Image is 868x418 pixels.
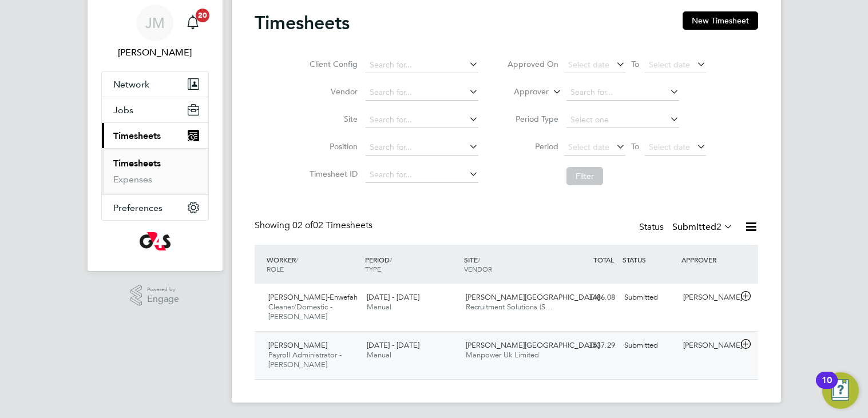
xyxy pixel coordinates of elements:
[367,302,391,312] span: Manual
[130,285,179,306] a: Powered byEngage
[366,167,478,183] input: Search for...
[306,114,358,124] label: Site
[296,255,298,264] span: /
[620,336,679,355] div: Submitted
[390,255,392,264] span: /
[822,372,859,409] button: Open Resource Center, 10 new notifications
[102,195,208,220] button: Preferences
[566,167,603,185] button: Filter
[679,336,738,355] div: [PERSON_NAME]
[593,255,614,264] span: TOTAL
[568,59,609,70] span: Select date
[366,85,478,101] input: Search for...
[507,59,558,69] label: Approved On
[102,97,208,122] button: Jobs
[147,285,179,294] span: Powered by
[683,11,758,30] button: New Timesheet
[366,112,478,128] input: Search for...
[101,5,209,59] a: JM[PERSON_NAME]
[367,350,391,360] span: Manual
[464,264,492,273] span: VENDOR
[113,174,152,185] a: Expenses
[568,142,609,152] span: Select date
[620,249,679,270] div: STATUS
[649,59,690,70] span: Select date
[560,336,620,355] div: £537.29
[306,86,358,97] label: Vendor
[268,302,332,321] span: Cleaner/Domestic - [PERSON_NAME]
[366,140,478,156] input: Search for...
[264,249,363,279] div: WORKER
[255,220,375,232] div: Showing
[628,57,643,71] span: To
[113,202,162,213] span: Preferences
[306,59,358,69] label: Client Config
[466,350,539,360] span: Manpower Uk Limited
[366,57,478,73] input: Search for...
[628,139,643,154] span: To
[620,288,679,307] div: Submitted
[466,340,600,350] span: [PERSON_NAME][GEOGRAPHIC_DATA]
[113,79,149,90] span: Network
[507,141,558,152] label: Period
[822,380,832,395] div: 10
[497,86,549,98] label: Approver
[145,15,165,30] span: JM
[362,249,461,279] div: PERIOD
[306,141,358,152] label: Position
[267,264,284,273] span: ROLE
[196,9,209,22] span: 20
[566,85,679,101] input: Search for...
[716,221,722,233] span: 2
[679,288,738,307] div: [PERSON_NAME]
[466,292,600,302] span: [PERSON_NAME][GEOGRAPHIC_DATA]
[101,232,209,250] a: Go to home page
[566,112,679,128] input: Select one
[102,123,208,148] button: Timesheets
[140,232,171,250] img: g4s-logo-retina.png
[255,11,350,34] h2: Timesheets
[102,71,208,97] button: Network
[147,294,179,304] span: Engage
[461,249,560,279] div: SITE
[101,46,209,59] span: Jodie Massingham
[365,264,381,273] span: TYPE
[113,158,161,169] a: Timesheets
[268,350,342,369] span: Payroll Administrator - [PERSON_NAME]
[181,5,204,41] a: 20
[102,148,208,194] div: Timesheets
[478,255,480,264] span: /
[306,169,358,179] label: Timesheet ID
[268,292,358,302] span: [PERSON_NAME]-Enwefah
[466,302,553,312] span: Recruitment Solutions (S…
[268,340,327,350] span: [PERSON_NAME]
[679,249,738,270] div: APPROVER
[672,221,733,233] label: Submitted
[113,130,161,141] span: Timesheets
[507,114,558,124] label: Period Type
[639,220,735,236] div: Status
[292,220,313,231] span: 02 of
[292,220,372,231] span: 02 Timesheets
[649,142,690,152] span: Select date
[367,340,419,350] span: [DATE] - [DATE]
[367,292,419,302] span: [DATE] - [DATE]
[560,288,620,307] div: £486.08
[113,105,133,116] span: Jobs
